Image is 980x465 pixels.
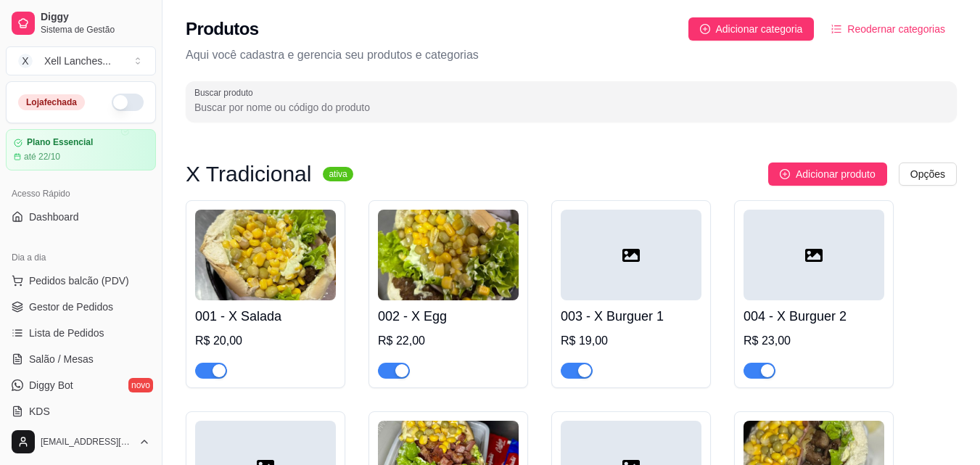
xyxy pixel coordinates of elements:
button: Adicionar categoria [688,17,815,41]
button: Select a team [6,46,156,75]
div: R$ 23,00 [744,332,884,350]
div: R$ 20,00 [195,332,336,350]
span: Lista de Pedidos [29,326,104,340]
span: Dashboard [29,210,79,224]
h4: 002 - X Egg [378,306,519,326]
a: Salão / Mesas [6,347,156,371]
span: plus-circle [780,169,790,179]
span: Adicionar categoria [716,21,803,37]
h4: 003 - X Burguer 1 [561,306,701,326]
img: product-image [195,210,336,300]
p: Aqui você cadastra e gerencia seu produtos e categorias [186,46,957,64]
span: X [18,54,33,68]
h3: X Tradicional [186,165,311,183]
a: DiggySistema de Gestão [6,6,156,41]
a: Gestor de Pedidos [6,295,156,318]
button: [EMAIL_ADDRESS][DOMAIN_NAME] [6,424,156,459]
h4: 001 - X Salada [195,306,336,326]
article: até 22/10 [24,151,60,162]
span: Diggy [41,11,150,24]
div: Loja fechada [18,94,85,110]
span: Pedidos balcão (PDV) [29,273,129,288]
button: Opções [899,162,957,186]
img: product-image [378,210,519,300]
button: Adicionar produto [768,162,887,186]
button: Pedidos balcão (PDV) [6,269,156,292]
span: Sistema de Gestão [41,24,150,36]
div: R$ 19,00 [561,332,701,350]
span: Opções [910,166,945,182]
button: Alterar Status [112,94,144,111]
div: Xell Lanches ... [44,54,111,68]
a: Plano Essencialaté 22/10 [6,129,156,170]
sup: ativa [323,167,353,181]
h4: 004 - X Burguer 2 [744,306,884,326]
a: Diggy Botnovo [6,374,156,397]
div: Acesso Rápido [6,182,156,205]
span: Diggy Bot [29,378,73,392]
span: KDS [29,404,50,419]
h2: Produtos [186,17,259,41]
span: Gestor de Pedidos [29,300,113,314]
span: Reodernar categorias [847,21,945,37]
div: Dia a dia [6,246,156,269]
label: Buscar produto [194,86,258,99]
input: Buscar produto [194,100,948,115]
span: Adicionar produto [796,166,876,182]
span: [EMAIL_ADDRESS][DOMAIN_NAME] [41,436,133,448]
article: Plano Essencial [27,137,93,148]
button: Reodernar categorias [820,17,957,41]
a: KDS [6,400,156,423]
a: Lista de Pedidos [6,321,156,345]
a: Dashboard [6,205,156,229]
span: Salão / Mesas [29,352,94,366]
div: R$ 22,00 [378,332,519,350]
span: plus-circle [700,24,710,34]
span: ordered-list [831,24,841,34]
